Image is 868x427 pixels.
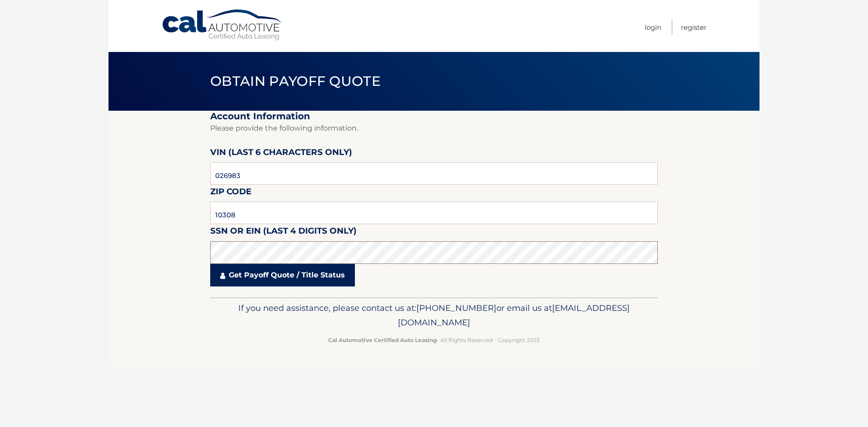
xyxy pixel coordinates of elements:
p: If you need assistance, please contact us at: or email us at [216,301,652,330]
label: SSN or EIN (last 4 digits only) [210,224,357,241]
label: VIN (last 6 characters only) [210,145,352,162]
a: Get Payoff Quote / Title Status [210,264,355,286]
a: Login [645,20,661,35]
p: - All Rights Reserved - Copyright 2025 [216,335,652,345]
a: Cal Automotive [161,9,283,41]
span: [PHONE_NUMBER] [416,303,496,313]
span: Obtain Payoff Quote [210,73,381,89]
label: Zip Code [210,185,251,202]
a: Register [681,20,707,35]
p: Please provide the following information. [210,122,658,135]
strong: Cal Automotive Certified Auto Leasing [328,337,437,343]
h2: Account Information [210,111,658,122]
